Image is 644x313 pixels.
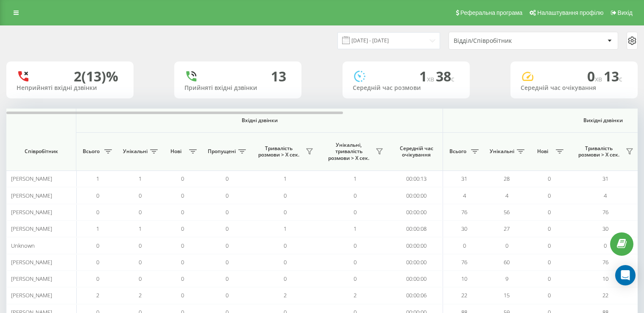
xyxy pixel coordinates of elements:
[419,67,436,85] span: 1
[96,291,99,299] span: 2
[226,275,229,282] span: 0
[454,37,555,45] div: Відділ/Співробітник
[139,175,142,182] span: 1
[74,68,118,84] div: 2 (13)%
[548,225,551,232] span: 0
[139,275,142,282] span: 0
[284,192,287,199] span: 0
[284,258,287,266] span: 0
[505,242,508,249] span: 0
[226,192,229,199] span: 0
[587,67,604,85] span: 0
[11,175,52,182] span: [PERSON_NAME]
[81,148,102,155] span: Всього
[548,242,551,249] span: 0
[604,67,622,85] span: 13
[181,258,184,266] span: 0
[461,225,467,232] span: 30
[353,84,460,92] div: Середній час розмови
[226,225,229,232] span: 0
[604,192,607,199] span: 4
[396,145,436,158] span: Середній час очікування
[284,225,287,232] span: 1
[226,242,229,249] span: 0
[602,208,608,216] span: 76
[96,208,99,216] span: 0
[504,208,510,216] span: 56
[226,175,229,182] span: 0
[354,175,357,182] span: 1
[284,175,287,182] span: 1
[354,275,357,282] span: 0
[602,291,608,299] span: 22
[390,287,443,304] td: 00:00:06
[139,291,142,299] span: 2
[548,291,551,299] span: 0
[139,242,142,249] span: 0
[390,237,443,254] td: 00:00:00
[96,225,99,232] span: 1
[436,67,454,85] span: 38
[390,254,443,271] td: 00:00:00
[447,148,468,155] span: Всього
[532,148,553,155] span: Нові
[284,275,287,282] span: 0
[181,208,184,216] span: 0
[461,275,467,282] span: 10
[208,148,236,155] span: Пропущені
[490,148,514,155] span: Унікальні
[574,145,623,158] span: Тривалість розмови > Х сек.
[11,291,52,299] span: [PERSON_NAME]
[354,208,357,216] span: 0
[618,9,633,16] span: Вихід
[139,225,142,232] span: 1
[354,291,357,299] span: 2
[548,275,551,282] span: 0
[521,84,627,92] div: Середній час очікування
[165,148,187,155] span: Нові
[271,68,286,84] div: 13
[461,291,467,299] span: 22
[96,275,99,282] span: 0
[602,175,608,182] span: 31
[504,291,510,299] span: 15
[390,221,443,237] td: 00:00:08
[604,242,607,249] span: 0
[14,148,69,155] span: Співробітник
[460,9,523,16] span: Реферальна програма
[354,242,357,249] span: 0
[390,187,443,204] td: 00:00:00
[226,291,229,299] span: 0
[461,175,467,182] span: 31
[461,258,467,266] span: 76
[96,258,99,266] span: 0
[181,242,184,249] span: 0
[602,275,608,282] span: 10
[284,208,287,216] span: 0
[354,225,357,232] span: 1
[463,192,466,199] span: 4
[98,117,421,124] span: Вхідні дзвінки
[427,74,436,84] span: хв
[181,291,184,299] span: 0
[11,192,52,199] span: [PERSON_NAME]
[602,258,608,266] span: 76
[504,175,510,182] span: 28
[390,170,443,187] td: 00:00:13
[17,84,123,92] div: Неприйняті вхідні дзвінки
[615,265,636,285] div: Open Intercom Messenger
[139,192,142,199] span: 0
[123,148,148,155] span: Унікальні
[548,192,551,199] span: 0
[11,208,52,216] span: [PERSON_NAME]
[619,74,622,84] span: c
[324,142,373,162] span: Унікальні, тривалість розмови > Х сек.
[11,242,35,249] span: Unknown
[451,74,454,84] span: c
[181,225,184,232] span: 0
[96,242,99,249] span: 0
[548,258,551,266] span: 0
[226,258,229,266] span: 0
[284,291,287,299] span: 2
[11,275,52,282] span: [PERSON_NAME]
